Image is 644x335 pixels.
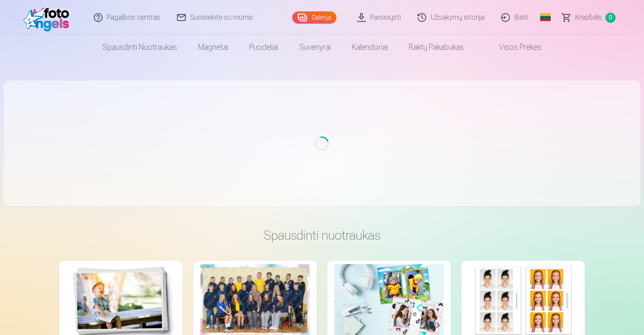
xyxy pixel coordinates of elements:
a: Raktų pakabukas [398,35,474,59]
span: Krepšelis [575,12,602,23]
a: Spausdinti nuotraukas [92,35,188,59]
img: /fa2 [23,3,74,31]
span: 0 [605,13,616,23]
a: Kalendoriai [341,35,398,59]
a: Magnetai [188,35,239,59]
h3: Spausdinti nuotraukas [66,227,578,243]
a: Galerija [292,11,336,24]
a: Visos prekės [474,35,552,59]
a: Puodeliai [239,35,289,59]
a: Suvenyrai [289,35,341,59]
